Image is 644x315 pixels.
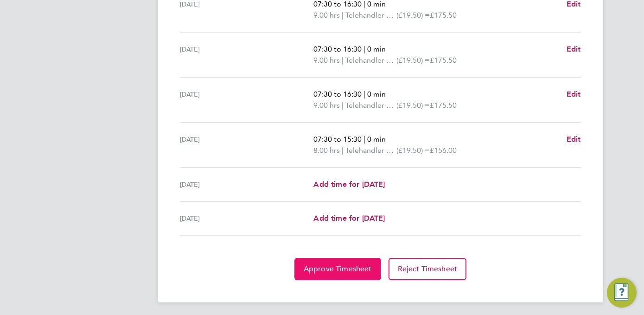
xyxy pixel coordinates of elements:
[398,264,458,274] span: Reject Timesheet
[313,11,340,20] span: 9.00 hrs
[567,45,581,53] span: Edit
[180,179,314,190] div: [DATE]
[313,146,340,155] span: 8.00 hrs
[430,101,457,110] span: £175.50
[367,90,386,98] span: 0 min
[567,135,581,144] span: Edit
[313,45,362,53] span: 07:30 to 16:30
[342,146,344,155] span: |
[396,11,430,20] span: (£19.50) =
[567,89,581,100] a: Edit
[180,89,314,111] div: [DATE]
[180,134,314,156] div: [DATE]
[430,56,457,65] span: £175.50
[430,11,457,20] span: £175.50
[367,45,386,53] span: 0 min
[396,56,430,65] span: (£19.50) =
[313,179,385,190] a: Add time for [DATE]
[567,90,581,98] span: Edit
[607,278,637,308] button: Engage Resource Center
[345,10,396,21] span: Telehandler driver
[396,101,430,110] span: (£19.50) =
[567,134,581,145] a: Edit
[304,264,372,274] span: Approve Timesheet
[430,146,457,155] span: £156.00
[294,258,381,280] button: Approve Timesheet
[313,56,340,65] span: 9.00 hrs
[389,258,467,280] button: Reject Timesheet
[396,146,430,155] span: (£19.50) =
[313,135,362,144] span: 07:30 to 15:30
[180,44,314,66] div: [DATE]
[342,101,344,110] span: |
[363,135,365,144] span: |
[363,90,365,98] span: |
[313,214,385,223] span: Add time for [DATE]
[313,101,340,110] span: 9.00 hrs
[367,135,386,144] span: 0 min
[342,11,344,20] span: |
[313,90,362,98] span: 07:30 to 16:30
[345,55,396,66] span: Telehandler driver
[363,45,365,53] span: |
[342,56,344,65] span: |
[345,100,396,111] span: Telehandler driver
[180,213,314,224] div: [DATE]
[313,180,385,189] span: Add time for [DATE]
[567,44,581,55] a: Edit
[313,213,385,224] a: Add time for [DATE]
[345,145,396,156] span: Telehandler driver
